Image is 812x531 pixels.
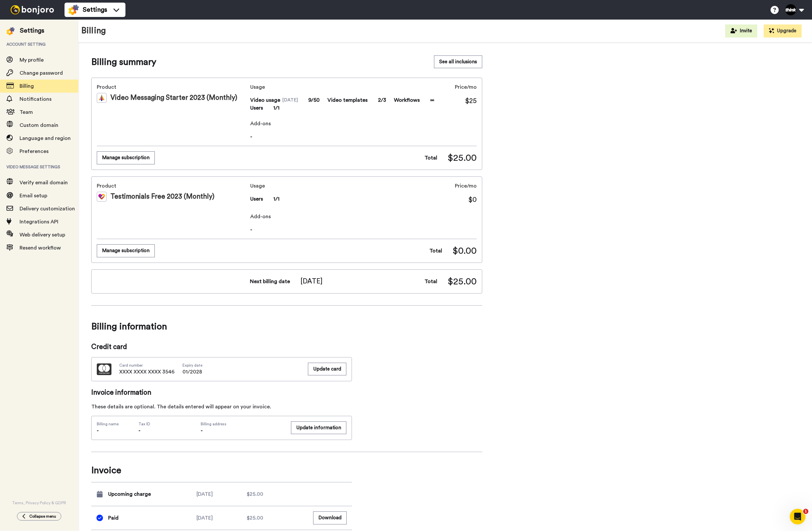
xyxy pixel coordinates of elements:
[182,363,202,368] span: Expiry date
[20,97,51,102] span: Notifications
[250,133,477,141] span: -
[308,363,346,375] button: Update card
[108,490,151,498] span: Upcoming charge
[97,93,248,103] div: Video Messaging Starter 2023 (Monthly)
[20,232,65,237] span: Web delivery setup
[91,464,352,477] span: Invoice
[434,55,482,68] button: See all inclusions
[790,509,805,524] iframe: Intercom live chat
[764,24,802,38] button: Upgrade
[196,490,247,498] div: [DATE]
[201,428,203,433] span: -
[201,421,284,427] span: Billing address
[250,104,263,112] span: Users
[394,96,420,104] span: Workflows
[17,512,61,521] button: Collapse menu
[97,421,119,427] span: Billing name
[250,278,290,285] span: Next billing date
[97,83,248,91] span: Product
[119,363,175,368] span: Card number
[97,151,155,164] button: Manage subscription
[20,57,44,63] span: My profile
[29,514,56,519] span: Collapse menu
[20,206,75,211] span: Delivery customization
[465,96,477,106] span: $25
[250,120,477,128] span: Add-ons
[68,5,79,15] img: settings-colored.svg
[20,70,63,76] span: Change password
[300,277,323,286] span: [DATE]
[378,96,386,104] span: 2/3
[273,104,280,112] span: 1/1
[108,514,119,522] span: Paid
[455,83,477,91] span: Price/mo
[20,149,49,154] span: Preferences
[119,368,175,376] span: XXXX XXXX XXXX 3546
[327,96,368,104] span: Video templates
[91,317,482,336] span: Billing information
[308,96,320,104] span: 9/50
[250,213,477,220] span: Add-ons
[20,26,44,35] div: Settings
[97,192,248,202] div: Testimonials Free 2023 (Monthly)
[91,342,352,352] span: Credit card
[425,154,437,162] span: Total
[250,195,263,203] span: Users
[97,428,99,433] span: -
[247,514,263,522] span: $25.00
[282,98,298,102] span: [DATE]
[83,5,107,14] span: Settings
[20,123,58,128] span: Custom domain
[20,245,61,250] span: Resend workflow
[97,192,107,202] img: tm-color.svg
[97,93,107,103] img: vm-color.svg
[313,511,347,524] button: Download
[97,182,248,190] span: Product
[273,195,280,203] span: 1/1
[250,96,280,104] span: Video usage
[250,226,477,234] span: -
[448,151,477,164] span: $25.00
[20,219,58,224] span: Integrations API
[81,26,106,36] h1: Billing
[20,83,34,89] span: Billing
[291,421,346,434] button: Update information
[7,27,15,35] img: settings-colored.svg
[182,368,202,376] span: 01/2028
[138,421,150,427] span: Tax ID
[97,244,155,257] button: Manage subscription
[425,278,437,285] span: Total
[20,136,71,141] span: Language and region
[455,182,477,190] span: Price/mo
[20,193,47,198] span: Email setup
[429,247,442,255] span: Total
[453,244,477,257] span: $0.00
[250,182,280,190] span: Usage
[91,55,156,68] span: Billing summary
[725,24,757,38] button: Invite
[20,180,68,185] span: Verify email domain
[196,514,247,522] div: [DATE]
[91,403,352,411] div: These details are optional. The details entered will appear on your invoice.
[468,195,477,205] span: $0
[448,275,477,288] span: $25.00
[250,83,455,91] span: Usage
[430,96,434,104] span: ∞
[138,428,140,433] span: -
[291,421,346,434] a: Update information
[803,509,808,514] span: 1
[20,110,33,115] span: Team
[247,490,297,498] div: $25.00
[8,5,57,14] img: bj-logo-header-white.svg
[91,388,352,398] span: Invoice information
